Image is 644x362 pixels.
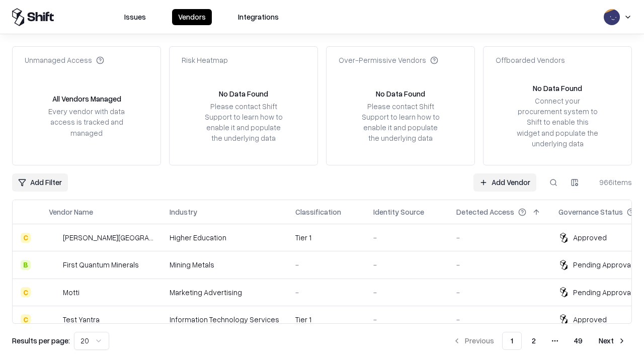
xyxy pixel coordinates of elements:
[456,314,542,325] div: -
[573,287,632,298] div: Pending Approval
[49,207,93,217] div: Vendor Name
[373,232,440,243] div: -
[533,83,582,94] div: No Data Found
[182,55,228,65] div: Risk Heatmap
[558,207,623,217] div: Governance Status
[25,55,104,65] div: Unmanaged Access
[295,287,357,298] div: -
[447,332,632,350] nav: pagination
[339,55,438,65] div: Over-Permissive Vendors
[63,259,139,270] div: First Quantum Minerals
[359,101,442,144] div: Please contact Shift Support to learn how to enable it and populate the underlying data
[456,232,542,243] div: -
[118,9,152,25] button: Issues
[232,9,285,25] button: Integrations
[49,287,59,297] img: Motti
[573,232,607,243] div: Approved
[456,287,542,298] div: -
[12,173,68,192] button: Add Filter
[373,314,440,325] div: -
[21,287,31,297] div: C
[524,332,544,350] button: 2
[49,260,59,270] img: First Quantum Minerals
[502,332,522,350] button: 1
[170,314,279,325] div: Information Technology Services
[52,94,121,104] div: All Vendors Managed
[170,207,197,217] div: Industry
[21,260,31,270] div: B
[592,177,632,188] div: 966 items
[219,88,268,99] div: No Data Found
[170,287,279,298] div: Marketing Advertising
[456,259,542,270] div: -
[295,232,357,243] div: Tier 1
[496,55,565,65] div: Offboarded Vendors
[573,259,632,270] div: Pending Approval
[63,287,79,298] div: Motti
[373,287,440,298] div: -
[295,259,357,270] div: -
[49,233,59,243] img: Reichman University
[573,314,607,325] div: Approved
[593,332,632,350] button: Next
[170,259,279,270] div: Mining Metals
[12,335,70,346] p: Results per page:
[516,96,599,149] div: Connect your procurement system to Shift to enable this widget and populate the underlying data
[456,207,514,217] div: Detected Access
[21,314,31,324] div: C
[376,88,425,99] div: No Data Found
[21,233,31,243] div: C
[473,173,536,192] a: Add Vendor
[63,232,153,243] div: [PERSON_NAME][GEOGRAPHIC_DATA]
[49,314,59,324] img: Test Yantra
[373,207,424,217] div: Identity Source
[295,314,357,325] div: Tier 1
[373,259,440,270] div: -
[63,314,100,325] div: Test Yantra
[566,332,591,350] button: 49
[45,106,128,138] div: Every vendor with data access is tracked and managed
[295,207,341,217] div: Classification
[170,232,279,243] div: Higher Education
[172,9,212,25] button: Vendors
[202,101,285,144] div: Please contact Shift Support to learn how to enable it and populate the underlying data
